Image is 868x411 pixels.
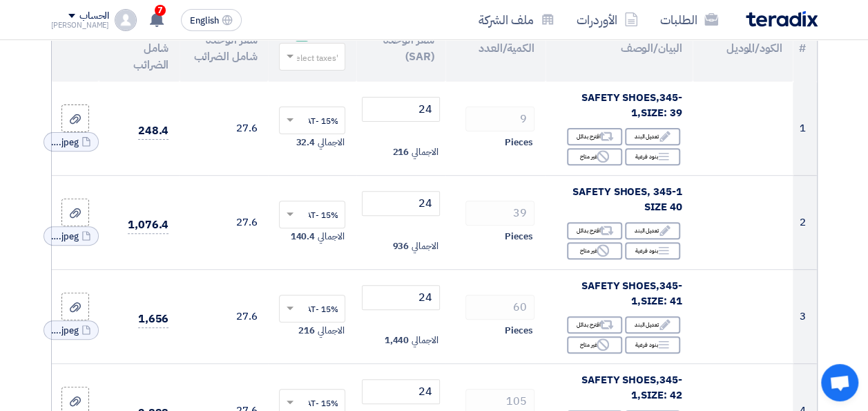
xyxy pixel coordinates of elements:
span: الاجمالي [412,145,438,159]
input: RFQ_STEP1.ITEMS.2.AMOUNT_TITLE [465,107,534,131]
span: 248.4 [138,122,169,140]
span: 216 [298,324,315,338]
div: الحساب [79,10,109,22]
span: الاجمالي [318,230,344,244]
span: 1,656 [138,311,169,328]
span: SAFETY SHOES,345-1,SIZE: 41 [581,278,682,309]
span: الاجمالي [412,239,438,253]
input: أدخل سعر الوحدة [362,191,439,216]
div: بنود فرعية [625,242,680,259]
span: SAFETY SHOES,345-1,SIZE: 39 [581,90,682,121]
a: الأوردرات [566,3,649,36]
span: الاجمالي [318,324,344,338]
th: الضرائب [268,15,356,82]
div: اقترح بدائل [567,128,622,145]
span: Pieces [505,136,532,149]
td: 27.6 [180,82,268,176]
span: shoes_1756973980382.jpeg [51,324,79,338]
span: 1,076.4 [128,217,168,234]
div: تعديل البند [625,316,680,334]
span: Pieces [505,230,532,244]
th: سعر الوحدة (SAR) [356,15,445,82]
div: غير متاح [567,148,622,165]
th: الكود/الموديل [693,15,793,82]
th: البيان/الوصف [546,15,693,82]
div: غير متاح [567,242,622,259]
span: 140.4 [291,230,316,244]
th: # [793,15,816,82]
ng-select: VAT [279,295,345,322]
span: SAFETY SHOES,345-1,SIZE: 42 [581,372,682,403]
img: profile_test.png [115,9,137,31]
td: 2 [793,175,816,269]
div: [PERSON_NAME] [51,21,110,29]
th: الكمية/العدد [445,15,546,82]
a: ملف الشركة [467,3,566,36]
td: 1 [793,82,816,176]
span: 7 [155,5,166,16]
input: أدخل سعر الوحدة [362,379,439,404]
div: تعديل البند [625,128,680,145]
input: RFQ_STEP1.ITEMS.2.AMOUNT_TITLE [465,295,534,320]
img: Teradix logo [746,11,818,27]
input: RFQ_STEP1.ITEMS.2.AMOUNT_TITLE [465,201,534,226]
td: 27.6 [180,175,268,269]
th: الإجمالي شامل الضرائب [99,15,180,82]
span: 32.4 [296,136,315,149]
th: سعر الوحدة شامل الضرائب [180,15,268,82]
td: 3 [793,269,816,363]
span: English [190,16,219,26]
span: الاجمالي [412,334,438,347]
div: اقترح بدائل [567,222,622,239]
ng-select: VAT [279,107,345,134]
span: 216 [392,145,409,159]
div: غير متاح [567,336,622,354]
button: English [181,9,242,31]
a: Open chat [821,364,858,401]
span: Pieces [505,324,532,338]
span: 1,440 [385,334,409,347]
ng-select: VAT [279,201,345,228]
span: 936 [392,239,409,253]
div: اقترح بدائل [567,316,622,334]
input: أدخل سعر الوحدة [362,97,439,122]
input: أدخل سعر الوحدة [362,285,439,310]
a: الطلبات [649,3,729,36]
span: shoes_1756973969113.jpeg [51,230,79,244]
td: 27.6 [180,269,268,363]
div: بنود فرعية [625,148,680,165]
div: بنود فرعية [625,336,680,354]
div: تعديل البند [625,222,680,239]
span: الاجمالي [318,136,344,149]
span: SAFETY SHOES, 345-1 SIZE 40 [572,184,682,215]
span: shoes_1756973930716.jpeg [51,136,79,149]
